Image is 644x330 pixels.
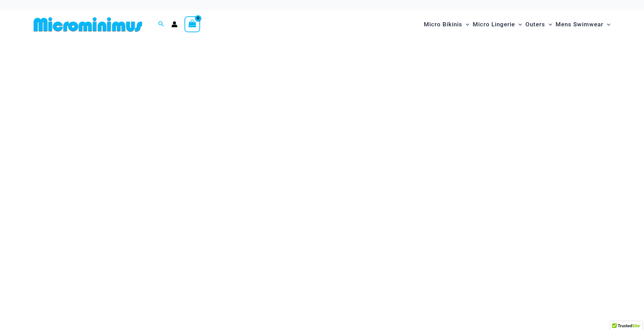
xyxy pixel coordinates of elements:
nav: Site Navigation [421,13,613,36]
a: Search icon link [158,20,164,29]
span: Menu Toggle [462,16,469,33]
a: Micro LingerieMenu ToggleMenu Toggle [471,14,524,35]
span: Menu Toggle [603,16,610,33]
span: Menu Toggle [545,16,552,33]
span: Micro Bikinis [424,16,462,33]
a: OutersMenu ToggleMenu Toggle [524,14,554,35]
img: MM SHOP LOGO FLAT [31,17,145,32]
a: Account icon link [171,21,178,27]
a: View Shopping Cart, empty [184,16,200,32]
a: Mens SwimwearMenu ToggleMenu Toggle [554,14,612,35]
span: Outers [525,16,545,33]
span: Mens Swimwear [556,16,603,33]
a: Micro BikinisMenu ToggleMenu Toggle [422,14,471,35]
span: Menu Toggle [515,16,522,33]
span: Micro Lingerie [473,16,515,33]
